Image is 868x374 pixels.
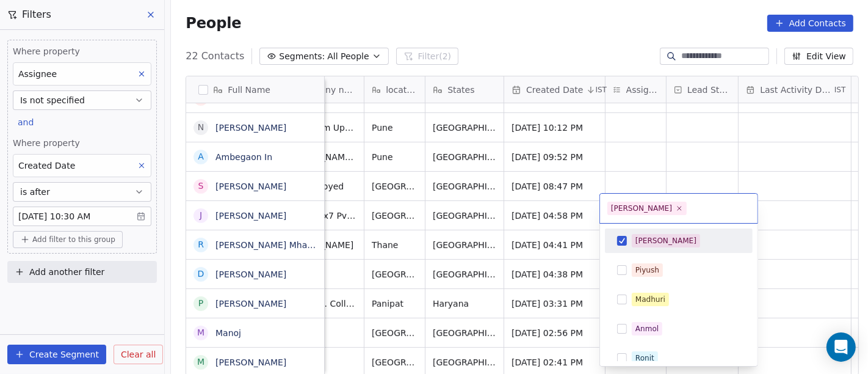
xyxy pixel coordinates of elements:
[635,235,696,246] div: [PERSON_NAME]
[611,203,672,214] div: [PERSON_NAME]
[635,294,665,305] div: Madhuri
[635,323,659,334] div: Anmol
[635,265,659,276] div: Piyush
[635,353,654,364] div: Ronit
